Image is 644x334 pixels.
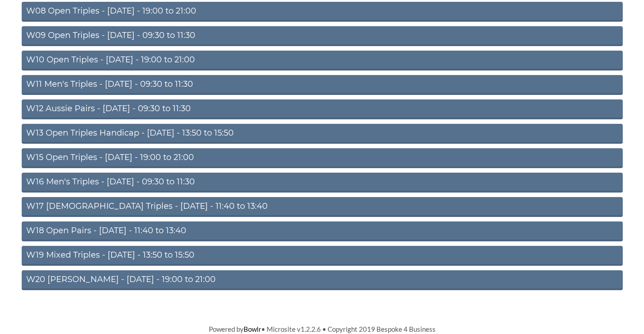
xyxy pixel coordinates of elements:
a: W11 Men's Triples - [DATE] - 09:30 to 11:30 [22,75,623,95]
a: W17 [DEMOGRAPHIC_DATA] Triples - [DATE] - 11:40 to 13:40 [22,197,623,217]
a: Bowlr [244,325,261,333]
a: W18 Open Pairs - [DATE] - 11:40 to 13:40 [22,221,623,241]
a: W19 Mixed Triples - [DATE] - 13:50 to 15:50 [22,246,623,266]
a: W15 Open Triples - [DATE] - 19:00 to 21:00 [22,148,623,168]
a: W09 Open Triples - [DATE] - 09:30 to 11:30 [22,26,623,46]
a: W13 Open Triples Handicap - [DATE] - 13:50 to 15:50 [22,124,623,144]
a: W12 Aussie Pairs - [DATE] - 09:30 to 11:30 [22,99,623,119]
a: W08 Open Triples - [DATE] - 19:00 to 21:00 [22,2,623,22]
span: Powered by • Microsite v1.2.2.6 • Copyright 2019 Bespoke 4 Business [209,325,436,333]
a: W10 Open Triples - [DATE] - 19:00 to 21:00 [22,51,623,71]
a: W16 Men's Triples - [DATE] - 09:30 to 11:30 [22,173,623,193]
a: W20 [PERSON_NAME] - [DATE] - 19:00 to 21:00 [22,270,623,290]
